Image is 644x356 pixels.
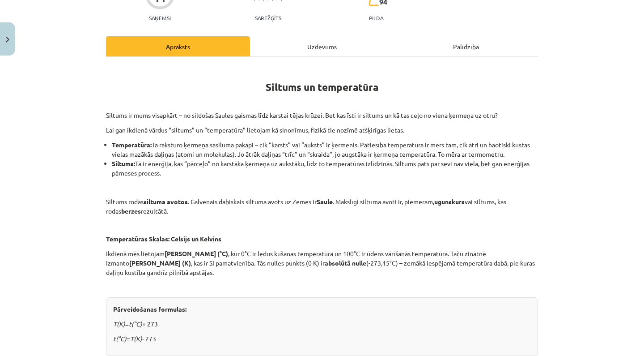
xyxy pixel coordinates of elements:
em: T(K) [130,335,142,343]
b: ugunskurs [434,197,465,206]
p: = - 273 [113,334,531,343]
b: Pārveidošanas formulas: [113,305,186,313]
b: absolūtā nulle [325,259,366,267]
p: = + 273 [113,319,531,329]
b: Temperatūra: [112,141,152,149]
p: Siltums rodas . Galvenais dabiskais siltuma avots uz Zemes ir . Mākslīgi siltuma avoti ir, piemēr... [106,197,538,216]
p: pilda [369,15,383,21]
b: siltuma avotos [144,197,188,206]
strong: Siltums un temperatūra [266,81,378,94]
div: Uzdevums [250,36,394,56]
p: Siltums ir mums visapkārt – no sildošas Saules gaismas līdz karstai tējas krūzei. Bet kas īsti ir... [106,111,538,120]
b: Temperatūras Skalas: Celsijs un Kelvins [106,235,221,243]
b: Saule [317,197,333,206]
div: Apraksts [106,36,250,56]
em: T(K) [113,320,125,328]
p: Lai gan ikdienā vārdus “siltums” un “temperatūra” lietojam kā sinonīmus, fizikā tie nozīmē atšķir... [106,125,538,135]
div: Palīdzība [394,36,538,56]
p: Ikdienā mēs lietojam , kur 0°C ir ledus kušanas temperatūra un 100°C ir ūdens vārīšanās temperatū... [106,249,538,277]
b: [PERSON_NAME] (K) [129,259,191,267]
p: Sarežģīts [255,15,281,21]
em: t(°C) [129,320,142,328]
li: Tā raksturo ķermeņa sasiluma pakāpi – cik “karsts” vai “auksts” ir ķermenis. Patiesībā temperatūr... [112,140,538,159]
b: Siltums: [112,159,135,167]
em: t(°C) [113,335,127,343]
img: icon-close-lesson-0947bae3869378f0d4975bcd49f059093ad1ed9edebbc8119c70593378902aed.svg [6,37,9,43]
b: berzes [121,207,141,215]
b: [PERSON_NAME] (°C) [165,249,228,257]
li: Tā ir enerģija, kas “pārceļo” no karstāka ķermeņa uz aukstāku, līdz to temperatūras izlīdzinās. S... [112,159,538,178]
p: Saņemsi [145,15,174,21]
